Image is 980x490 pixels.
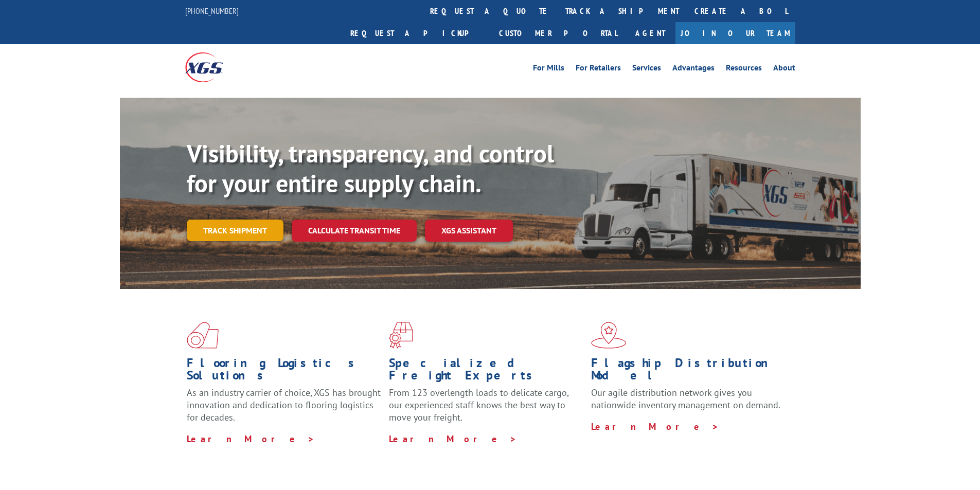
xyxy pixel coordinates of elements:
a: For Retailers [576,64,621,75]
h1: Flagship Distribution Model [591,357,786,387]
a: Learn More > [389,433,517,445]
img: xgs-icon-total-supply-chain-intelligence-red [187,322,219,349]
a: For Mills [533,64,564,75]
a: Request a pickup [343,22,491,44]
h1: Flooring Logistics Solutions [187,357,381,387]
a: Agent [625,22,675,44]
a: About [773,64,795,75]
b: Visibility, transparency, and control for your entire supply chain. [187,137,554,199]
a: Learn More > [591,421,719,432]
h1: Specialized Freight Experts [389,357,583,387]
span: As an industry carrier of choice, XGS has brought innovation and dedication to flooring logistics... [187,387,381,423]
a: Services [632,64,661,75]
img: xgs-icon-flagship-distribution-model-red [591,322,627,349]
a: XGS ASSISTANT [425,220,513,242]
a: Track shipment [187,220,283,241]
span: Our agile distribution network gives you nationwide inventory management on demand. [591,387,780,411]
a: Advantages [672,64,715,75]
a: Join Our Team [675,22,795,44]
p: From 123 overlength loads to delicate cargo, our experienced staff knows the best way to move you... [389,387,583,432]
a: Calculate transit time [292,220,417,242]
img: xgs-icon-focused-on-flooring-red [389,322,413,349]
a: Customer Portal [491,22,625,44]
a: Learn More > [187,433,315,445]
a: Resources [726,64,762,75]
a: [PHONE_NUMBER] [185,6,239,16]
